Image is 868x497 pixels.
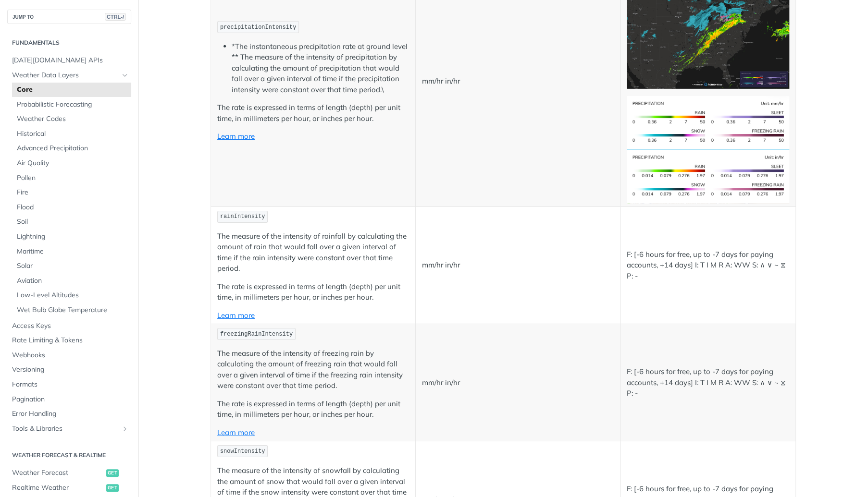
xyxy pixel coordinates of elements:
[12,483,104,493] span: Realtime Weather
[217,231,409,274] p: The measure of the intensity of rainfall by calculating the amount of rain that would fall over a...
[17,217,129,227] span: Soil
[17,188,129,197] span: Fire
[17,305,129,315] span: Wet Bulb Globe Temperature
[12,303,131,317] a: Wet Bulb Globe Temperature
[17,291,129,300] span: Low-Level Altitudes
[7,377,131,392] a: Formats
[627,117,789,126] span: Expand image
[217,399,409,420] p: The rate is expressed in terms of length (depth) per unit time, in millimeters per hour, or inche...
[17,144,129,153] span: Advanced Precipitation
[12,215,131,229] a: Soil
[627,35,789,44] span: Expand image
[106,469,119,477] span: get
[220,24,296,31] span: precipitationIntensity
[12,409,129,419] span: Error Handling
[12,395,129,404] span: Pagination
[12,141,131,156] a: Advanced Precipitation
[7,38,131,47] h2: Fundamentals
[12,424,119,434] span: Tools & Libraries
[422,377,614,388] p: mm/hr in/hr
[12,56,129,65] span: [DATE][DOMAIN_NAME] APIs
[7,319,131,333] a: Access Keys
[7,451,131,460] h2: Weather Forecast & realtime
[217,132,255,141] a: Learn more
[422,76,614,87] p: mm/hr in/hr
[17,247,129,256] span: Maritime
[12,468,104,478] span: Weather Forecast
[12,365,129,375] span: Versioning
[7,68,131,83] a: Weather Data LayersHide subpages for Weather Data Layers
[17,203,129,212] span: Flood
[17,158,129,168] span: Air Quality
[17,85,129,95] span: Core
[7,363,131,377] a: Versioning
[105,13,126,21] span: CTRL-/
[12,321,129,331] span: Access Keys
[7,466,131,480] a: Weather Forecastget
[7,53,131,68] a: [DATE][DOMAIN_NAME] APIs
[220,331,293,338] span: freezingRainIntensity
[121,72,129,79] button: Hide subpages for Weather Data Layers
[217,102,409,124] p: The rate is expressed in terms of length (depth) per unit time, in millimeters per hour, or inche...
[217,428,255,437] a: Learn more
[220,448,265,455] span: snowIntensity
[12,156,131,170] a: Air Quality
[17,114,129,124] span: Weather Codes
[12,230,131,244] a: Lightning
[232,41,409,96] li: *The instantaneous precipitation rate at ground level ** The measure of the intensity of precipit...
[217,348,409,391] p: The measure of the intensity of freezing rain by calculating the amount of freezing rain that wou...
[17,173,129,183] span: Pollen
[12,171,131,185] a: Pollen
[106,484,119,492] span: get
[220,213,265,220] span: rainIntensity
[17,276,129,286] span: Aviation
[12,185,131,200] a: Fire
[7,422,131,436] a: Tools & LibrariesShow subpages for Tools & Libraries
[121,425,129,433] button: Show subpages for Tools & Libraries
[17,100,129,109] span: Probabilistic Forecasting
[7,348,131,363] a: Webhooks
[12,244,131,259] a: Maritime
[627,366,789,399] p: F: [-6 hours for free, up to -7 days for paying accounts, +14 days] I: T I M R A: WW S: ∧ ∨ ~ ⧖ P: -
[627,249,789,282] p: F: [-6 hours for free, up to -7 days for paying accounts, +14 days] I: T I M R A: WW S: ∧ ∨ ~ ⧖ P: -
[7,407,131,421] a: Error Handling
[12,380,129,389] span: Formats
[17,232,129,242] span: Lightning
[12,288,131,303] a: Low-Level Altitudes
[17,129,129,139] span: Historical
[422,260,614,271] p: mm/hr in/hr
[12,71,119,80] span: Weather Data Layers
[12,259,131,273] a: Solar
[12,97,131,112] a: Probabilistic Forecasting
[12,127,131,141] a: Historical
[12,112,131,126] a: Weather Codes
[12,200,131,215] a: Flood
[217,311,255,320] a: Learn more
[7,333,131,348] a: Rate Limiting & Tokens
[12,83,131,97] a: Core
[17,261,129,271] span: Solar
[12,336,129,345] span: Rate Limiting & Tokens
[7,392,131,407] a: Pagination
[12,351,129,360] span: Webhooks
[7,10,131,24] button: JUMP TOCTRL-/
[627,171,789,181] span: Expand image
[7,481,131,495] a: Realtime Weatherget
[12,274,131,288] a: Aviation
[217,281,409,303] p: The rate is expressed in terms of length (depth) per unit time, in millimeters per hour, or inche...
